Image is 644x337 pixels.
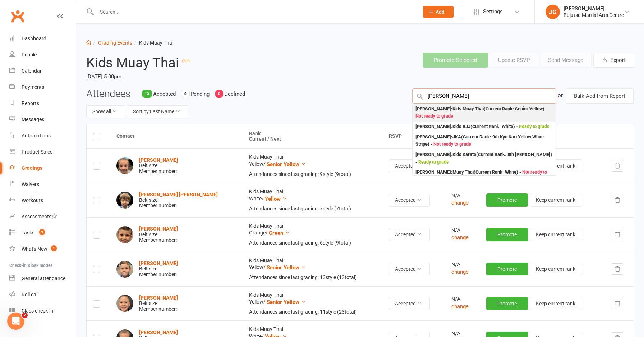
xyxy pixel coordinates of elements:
[9,63,76,79] a: Calendar
[86,53,308,70] h2: Kids Muay Thai
[243,286,382,321] td: Kids Muay Thai Yellow /
[127,105,188,118] button: Sort by:Last Name
[269,229,290,237] button: Green
[22,133,51,138] div: Automations
[22,165,42,171] div: Gradings
[436,9,445,15] span: Add
[22,292,38,297] div: Roll call
[530,228,581,241] button: Keep current rank
[563,12,624,18] div: Bujutsu Martial Arts Centre
[243,252,382,286] td: Kids Muay Thai Yellow /
[9,160,76,176] a: Gradings
[22,197,43,203] div: Workouts
[132,39,173,47] li: Kids Muay Thai
[415,123,549,131] div: [PERSON_NAME] : Kids BJJ (Current Rank: White ) -
[139,192,218,197] a: [PERSON_NAME] [PERSON_NAME]
[451,233,469,242] button: change
[86,88,130,100] h3: Attendees
[22,275,65,281] div: General attendance
[433,141,471,147] span: Not ready to grade
[215,90,223,98] div: 0
[9,287,76,303] a: Roll call
[418,159,449,165] span: Ready to grade
[51,245,57,251] span: 1
[7,313,24,330] iframe: Intercom live chat
[9,47,76,63] a: People
[86,70,308,83] time: [DATE] 5:00pm
[451,331,473,336] div: N/A
[182,58,190,63] a: edit
[267,161,299,168] span: Senior Yellow
[566,88,634,104] button: Bulk Add from Report
[451,262,473,267] div: N/A
[9,225,76,241] a: Tasks 3
[451,268,469,276] button: change
[423,6,454,18] button: Add
[22,246,47,252] div: What's New
[116,157,133,174] img: Evangeline Beckman
[181,90,189,98] div: 0
[530,297,581,310] button: Keep current rank
[9,111,76,128] a: Messages
[22,149,52,155] div: Product Sales
[519,124,549,129] span: Ready to grade
[249,309,376,315] div: Attendances since last grading: 11 style ( 23 total)
[86,105,125,118] button: Show all
[9,270,76,287] a: General attendance kiosk mode
[22,308,53,314] div: Class check-in
[22,181,39,187] div: Waivers
[267,299,299,305] span: Senior Yellow
[415,151,553,166] div: [PERSON_NAME] : Kids Karate (Current Rank: 8th [PERSON_NAME] ) -
[265,195,287,203] button: Yellow
[95,7,414,17] input: Search...
[9,7,27,25] a: Clubworx
[110,124,243,149] th: Contact
[415,105,553,120] div: [PERSON_NAME] : Kids Muay Thai (Current Rank: Senior Yellow ) -
[9,144,76,160] a: Product Sales
[269,230,283,236] span: Green
[243,183,382,217] td: Kids Muay Thai White /
[139,158,178,174] div: Belt size: Member number:
[415,133,553,148] div: [PERSON_NAME] : JKA (Current Rank: 9th Kyu Kari Yellow White Stripe ) -
[22,84,44,90] div: Payments
[9,128,76,144] a: Automations
[389,159,430,172] button: Accepted
[249,172,376,177] div: Attendances since last grading: 9 style ( 9 total)
[243,124,382,149] th: Rank Current / Next
[9,241,76,257] a: What's New1
[267,263,306,272] button: Senior Yellow
[139,260,178,266] strong: [PERSON_NAME]
[415,169,553,183] div: [PERSON_NAME] : Muay Thai (Current Rank: White ) -
[139,261,178,277] div: Belt size: Member number:
[267,264,299,271] span: Senior Yellow
[22,230,34,236] div: Tasks
[22,68,42,74] div: Calendar
[116,295,133,312] img: Ethan Cork
[22,313,28,318] span: 2
[22,36,46,41] div: Dashboard
[139,192,218,209] div: Belt size: Member number:
[412,88,556,104] input: Search Members by name
[249,275,376,280] div: Attendances since last grading: 13 style ( 13 total)
[558,88,563,102] div: or
[451,228,473,233] div: N/A
[389,228,430,241] button: Accepted
[9,303,76,319] a: Class kiosk mode
[139,295,178,312] div: Belt size: Member number:
[139,295,178,301] a: [PERSON_NAME]
[451,296,473,302] div: N/A
[139,157,178,163] a: [PERSON_NAME]
[593,53,634,68] button: Export
[451,193,473,199] div: N/A
[139,329,178,335] a: [PERSON_NAME]
[249,206,376,211] div: Attendances since last grading: 7 style ( 7 total)
[116,192,133,209] img: Archer Bostock
[9,209,76,225] a: Assessments
[139,226,178,243] div: Belt size: Member number:
[546,5,560,19] div: JG
[267,160,306,169] button: Senior Yellow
